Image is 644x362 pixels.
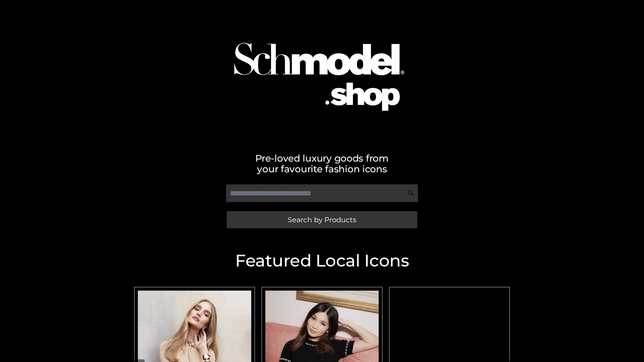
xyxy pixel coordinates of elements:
[131,252,513,269] h2: Featured Local Icons​
[227,211,417,228] a: Search by Products
[408,190,415,196] img: Search Icon
[288,216,356,223] span: Search by Products
[131,153,513,174] h2: Pre-loved luxury goods from your favourite fashion icons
